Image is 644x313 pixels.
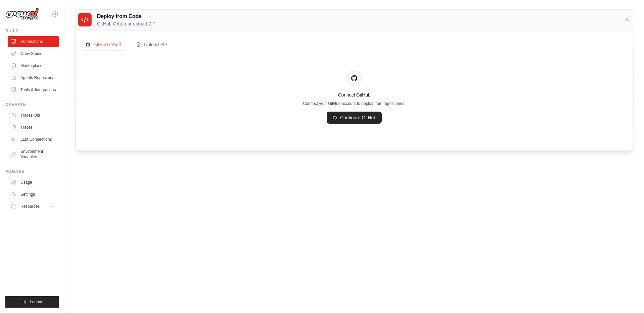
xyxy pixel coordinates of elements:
[8,48,59,59] a: Crew Studio
[327,112,382,124] a: Configure GitHub
[8,177,59,188] a: Usage
[136,41,167,48] div: Upload ZIP
[8,122,59,133] a: Traces
[85,41,122,48] div: GitHub OAuth
[5,102,59,107] div: Operate
[8,201,59,212] button: Resources
[75,60,248,74] th: Crew
[610,281,644,313] iframe: Chat Widget
[75,45,224,52] p: Manage and monitor your active crew automations from this dashboard.
[8,189,59,200] a: Settings
[332,115,337,120] img: GitHub
[8,72,59,83] a: Agents Repository
[350,74,358,82] img: GitHub
[8,84,59,95] a: Tools & Integrations
[8,60,59,71] a: Marketplace
[5,169,59,174] div: Manage
[84,91,625,98] h4: Connect GitHub
[20,204,40,209] span: Resources
[8,110,59,121] a: Traces Old
[5,28,59,34] div: Build
[8,36,59,47] a: Automations
[5,8,39,20] img: Logo
[84,39,124,51] button: GitHubGitHub OAuth
[8,134,59,145] a: LLM Connections
[75,36,224,45] h2: Automations Live
[8,146,59,162] a: Environment Variables
[84,39,625,51] nav: Deployment Source
[97,12,156,20] h3: Deploy from Code
[84,101,625,106] p: Connect your GitHub account to deploy from repositories.
[85,42,91,47] img: GitHub
[135,39,169,51] button: Upload ZIP
[30,299,42,305] span: Logout
[97,20,156,27] p: GitHub OAuth or upload ZIP
[5,296,59,308] button: Logout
